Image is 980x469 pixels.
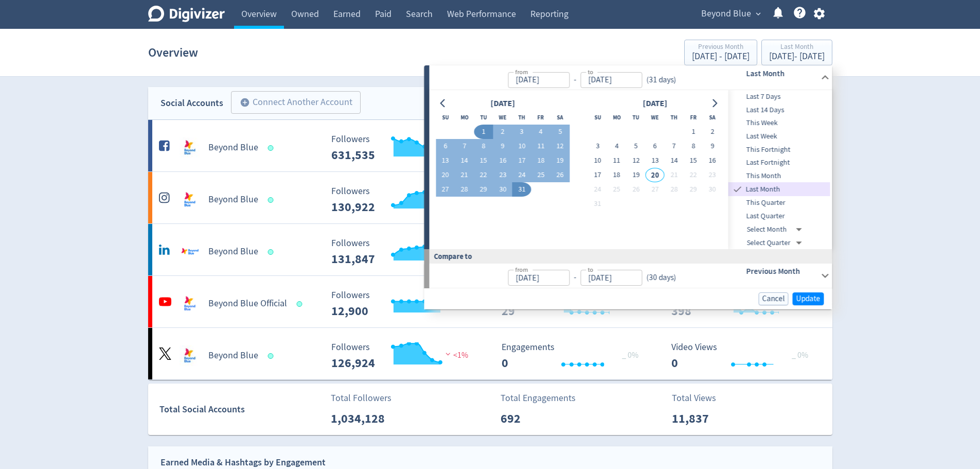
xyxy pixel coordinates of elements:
[642,272,676,284] div: ( 30 days )
[672,409,731,428] p: 11,837
[684,110,703,125] th: Friday
[587,67,593,76] label: to
[148,328,832,379] a: Beyond Blue undefinedBeyond Blue Followers --- Followers 126,924 <1% Engagements 0 Engagements 0 ...
[744,184,830,195] span: Last Month
[231,91,361,114] button: Connect Another Account
[627,139,646,153] button: 5
[326,186,480,214] svg: Followers ---
[531,168,550,182] button: 25
[698,6,763,22] button: Beyond Blue
[180,241,200,262] img: Beyond Blue undefined
[512,153,531,168] button: 17
[769,52,825,61] div: [DATE] - [DATE]
[703,153,722,168] button: 16
[161,96,223,111] div: Social Accounts
[569,74,580,86] div: -
[762,295,785,303] span: Cancel
[747,223,806,236] div: Select Month
[665,153,684,168] button: 14
[180,189,200,210] img: Beyond Blue undefined
[512,168,531,182] button: 24
[268,249,276,255] span: Data last synced: 19 Aug 2025, 4:01pm (AEST)
[487,97,518,111] div: [DATE]
[326,238,480,266] svg: Followers ---
[665,168,684,182] button: 21
[430,90,832,249] div: from-to(31 days)Last Month
[326,134,480,162] svg: Followers ---
[646,153,665,168] button: 13
[692,52,750,61] div: [DATE] - [DATE]
[588,139,607,153] button: 3
[728,210,830,223] div: Last Quarter
[665,110,684,125] th: Thursday
[703,139,722,153] button: 9
[627,110,646,125] th: Tuesday
[474,153,493,168] button: 15
[443,350,468,360] span: <1%
[684,182,703,197] button: 29
[455,182,474,197] button: 28
[728,90,830,103] div: Last 7 Days
[728,105,830,116] span: Last 14 Days
[792,350,808,360] span: _ 0%
[684,153,703,168] button: 15
[148,172,832,223] a: Beyond Blue undefinedBeyond Blue Followers --- Followers 130,922 <1% Engagements 52 Engagements 5...
[703,168,722,182] button: 23
[728,157,830,168] span: Last Fortnight
[642,74,680,86] div: ( 31 days )
[208,350,258,362] h5: Beyond Blue
[436,168,455,182] button: 20
[588,110,607,125] th: Sunday
[296,301,305,307] span: Data last synced: 20 Aug 2025, 3:01am (AEST)
[512,139,531,153] button: 10
[455,110,474,125] th: Monday
[728,144,830,155] span: This Fortnight
[531,139,550,153] button: 11
[208,246,258,258] h5: Beyond Blue
[493,125,512,139] button: 2
[666,342,821,370] svg: Video Views 0
[531,110,550,125] th: Friday
[326,342,480,370] svg: Followers ---
[639,97,670,111] div: [DATE]
[550,125,569,139] button: 5
[531,153,550,168] button: 18
[746,67,816,80] h6: Last Month
[436,110,455,125] th: Sunday
[728,91,830,102] span: Last 7 Days
[208,142,258,154] h5: Beyond Blue
[268,145,276,151] span: Data last synced: 19 Aug 2025, 9:02pm (AEST)
[684,168,703,182] button: 22
[443,350,453,358] img: negative-performance.svg
[588,197,607,211] button: 31
[455,168,474,182] button: 21
[493,139,512,153] button: 9
[769,43,825,52] div: Last Month
[701,6,751,22] span: Beyond Blue
[728,103,830,117] div: Last 14 Days
[223,93,361,114] a: Connect Another Account
[692,43,750,52] div: Previous Month
[493,153,512,168] button: 16
[180,345,200,366] img: Beyond Blue undefined
[646,139,665,153] button: 6
[208,194,258,206] h5: Beyond Blue
[430,264,832,288] div: from-to(30 days)Previous Month
[512,110,531,125] th: Thursday
[501,391,576,405] p: Total Engagements
[607,168,626,182] button: 18
[326,290,480,318] svg: Followers ---
[331,391,391,405] p: Total Followers
[607,110,626,125] th: Monday
[728,211,830,222] span: Last Quarter
[436,182,455,197] button: 27
[455,153,474,168] button: 14
[703,110,722,125] th: Saturday
[627,153,646,168] button: 12
[796,295,821,303] span: Update
[550,110,569,125] th: Saturday
[728,130,830,143] div: Last Week
[148,276,832,327] a: Beyond Blue Official undefinedBeyond Blue Official Followers --- _ 0% Followers 12,900 Engagement...
[793,292,824,305] button: Update
[646,182,665,197] button: 27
